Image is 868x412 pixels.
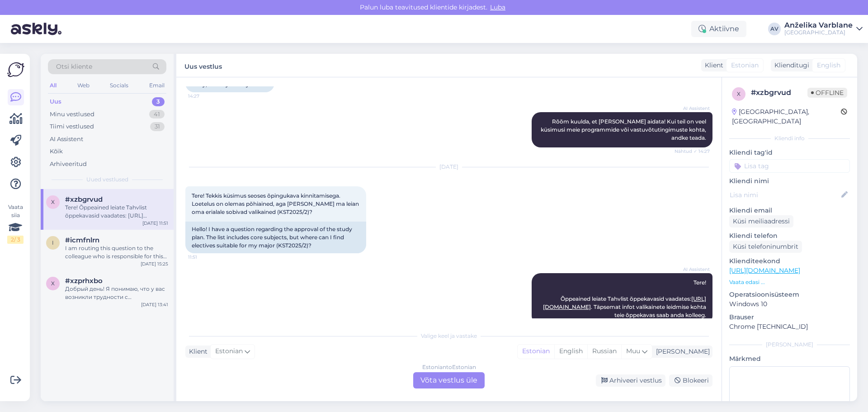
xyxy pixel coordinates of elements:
[768,23,781,35] div: AV
[141,260,168,267] div: [DATE] 15:25
[729,354,850,364] p: Märkmed
[784,29,853,36] div: [GEOGRAPHIC_DATA]
[65,236,99,244] span: #icmfnlrn
[732,107,841,126] div: [GEOGRAPHIC_DATA], [GEOGRAPHIC_DATA]
[75,80,91,91] div: Web
[729,176,850,186] p: Kliendi nimi
[52,239,54,246] span: i
[65,244,168,260] div: I am routing this question to the colleague who is responsible for this topic. The reply might ta...
[51,280,55,287] span: x
[65,204,168,220] div: Tere! Õppeained leiate Tahvlist õppekavasid vaadates: [URL][DOMAIN_NAME]. Täpsemat infot valikain...
[50,147,63,156] div: Kõik
[185,222,366,253] div: Hello! I have a question regarding the approval of the study plan. The list includes core subject...
[731,61,759,70] span: Estonian
[652,347,710,356] div: [PERSON_NAME]
[50,97,61,106] div: Uus
[729,322,850,331] p: Chrome [TECHNICAL_ID]
[141,301,168,308] div: [DATE] 13:41
[185,347,208,356] div: Klient
[422,363,476,371] div: Estonian to Estonian
[541,118,708,141] span: Rõõm kuulda, et [PERSON_NAME] aidata! Kui teil on veel küsimusi meie programmide või vastuvõtutin...
[554,345,587,358] div: English
[729,299,850,309] p: Windows 10
[676,266,710,273] span: AI Assistent
[729,256,850,266] p: Klienditeekond
[729,206,850,215] p: Kliendi email
[729,215,793,227] div: Küsi meiliaadressi
[152,97,165,106] div: 3
[65,285,168,301] div: Добрый день! Я понимаю, что у вас возникли трудности с регистрацией на курсы. Для решения этой пр...
[729,278,850,286] p: Vaata edasi ...
[596,374,665,387] div: Arhiveeri vestlus
[215,346,243,356] span: Estonian
[108,80,130,91] div: Socials
[50,122,94,131] div: Tiimi vestlused
[729,148,850,157] p: Kliendi tag'id
[729,266,800,275] a: [URL][DOMAIN_NAME]
[185,332,712,340] div: Valige keel ja vastake
[51,199,55,205] span: x
[729,313,850,322] p: Brauser
[676,105,710,112] span: AI Assistent
[147,80,166,91] div: Email
[7,203,24,244] div: Vaata siia
[729,134,850,142] div: Kliendi info
[751,87,807,98] div: # xzbgrvud
[7,61,24,78] img: Askly Logo
[188,254,222,260] span: 11:51
[184,59,222,71] label: Uus vestlus
[784,22,853,29] div: Anželika Varblane
[543,279,708,318] span: Tere! Õppeained leiate Tahvlist õppekavasid vaadates: . Täpsemat infot valikainete leidmise kohta...
[185,163,712,171] div: [DATE]
[817,61,840,70] span: English
[65,195,103,204] span: #xzbgrvud
[669,374,712,387] div: Blokeeri
[7,236,24,244] div: 2 / 3
[86,175,128,184] span: Uued vestlused
[487,3,508,11] span: Luba
[192,192,360,215] span: Tere! Tekkis küsimus seoses õpingukava kinnitamisega. Loetelus on olemas põhiained, aga [PERSON_N...
[149,110,165,119] div: 41
[675,148,710,155] span: Nähtud ✓ 14:27
[142,220,168,227] div: [DATE] 11:51
[518,345,554,358] div: Estonian
[737,90,741,97] span: x
[730,190,840,200] input: Lisa nimi
[56,62,92,71] span: Otsi kliente
[150,122,165,131] div: 31
[729,159,850,173] input: Lisa tag
[771,61,809,70] div: Klienditugi
[807,88,847,98] span: Offline
[50,110,94,119] div: Minu vestlused
[50,135,83,144] div: AI Assistent
[729,241,802,253] div: Küsi telefoninumbrit
[48,80,58,91] div: All
[701,61,723,70] div: Klient
[784,22,863,36] a: Anželika Varblane[GEOGRAPHIC_DATA]
[587,345,621,358] div: Russian
[413,372,485,388] div: Võta vestlus üle
[50,160,87,169] div: Arhiveeritud
[729,231,850,241] p: Kliendi telefon
[729,341,850,349] div: [PERSON_NAME]
[729,290,850,299] p: Operatsioonisüsteem
[691,21,746,37] div: Aktiivne
[188,93,222,99] span: 14:27
[65,277,103,285] span: #xzprhxbo
[626,347,640,355] span: Muu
